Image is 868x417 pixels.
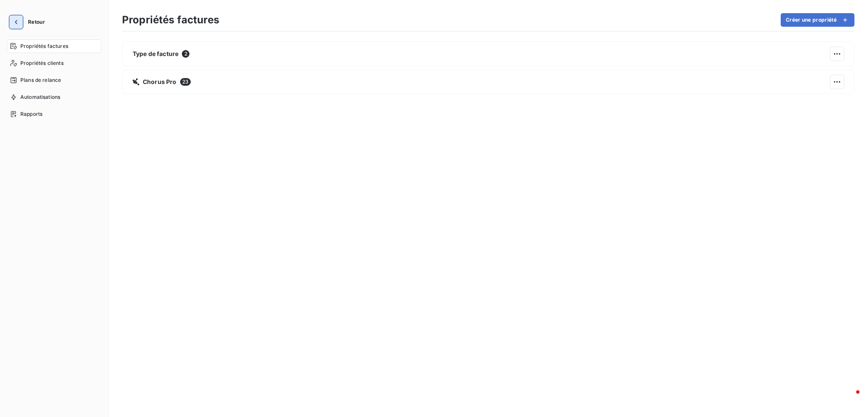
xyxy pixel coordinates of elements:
span: Retour [28,20,45,25]
span: Automatisations [20,93,60,101]
span: Propriétés factures [20,42,68,50]
a: Automatisations [7,90,101,104]
iframe: Intercom live chat [839,388,860,409]
a: Propriétés clients [7,56,101,70]
a: Plans de relance [7,73,101,87]
a: Rapports [7,107,101,121]
h3: Propriétés factures [122,12,219,28]
button: Créer une propriété [781,13,854,27]
span: Plans de relance [20,76,61,84]
span: Chorus Pro [143,78,177,86]
span: 2 [182,50,189,58]
span: Rapports [20,110,42,118]
span: Propriétés clients [20,59,64,67]
button: Retour [7,15,52,29]
a: Propriétés factures [7,39,101,53]
span: Type de facture [133,50,178,58]
span: 23 [180,78,191,86]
